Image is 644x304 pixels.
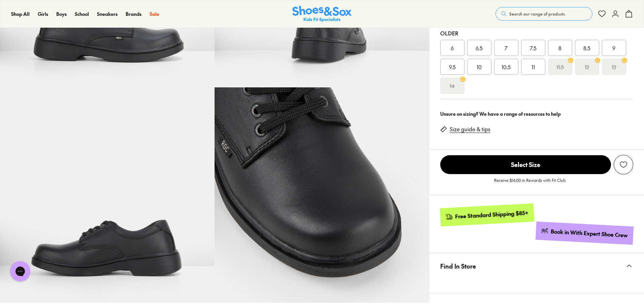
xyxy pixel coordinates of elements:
a: Boys [56,10,67,18]
span: 10.5 [502,63,511,71]
s: 13 [612,63,616,71]
span: 7 [505,44,508,52]
span: 8.5 [583,44,590,52]
a: Sale [150,10,159,18]
s: 11.5 [556,63,564,71]
a: Size guide & tips [450,126,490,133]
a: Free Standard Shipping $85+ [440,203,534,226]
span: 8 [558,44,561,52]
div: Older [440,29,633,37]
button: Select Size [440,155,611,174]
img: 7-109651_1 [215,87,429,302]
button: Search our range of products [495,7,592,21]
p: Receive $16.00 in Rewards with Fit Club [494,177,566,189]
span: Find In Store [440,256,476,276]
button: Add to Wishlist [614,155,633,174]
iframe: Gorgias live chat messenger [7,259,34,284]
div: Book in With Expert Shoe Crew [551,228,628,239]
span: 11 [532,63,535,71]
a: Girls [38,10,48,18]
a: Brands [126,10,141,18]
s: 14 [450,82,455,90]
iframe: Find in Store [440,279,633,285]
span: 7.5 [530,44,537,52]
a: Book in With Expert Shoe Crew [536,221,634,245]
s: 12 [585,63,589,71]
button: Find In Store [429,253,644,279]
a: Shoes & Sox [292,6,352,22]
a: Sneakers [97,10,118,18]
span: 9.5 [449,63,456,71]
img: SNS_Logo_Responsive.svg [292,6,352,22]
a: Shop All [11,10,30,18]
span: Select Size [440,155,611,174]
span: 6 [451,44,454,52]
span: 6.5 [476,44,483,52]
div: Free Standard Shipping $85+ [455,209,528,220]
div: Unsure on sizing? We have a range of resources to help [440,110,633,117]
span: 10 [477,63,482,71]
span: Search our range of products [509,11,565,17]
a: School [75,10,89,18]
span: 9 [612,44,615,52]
